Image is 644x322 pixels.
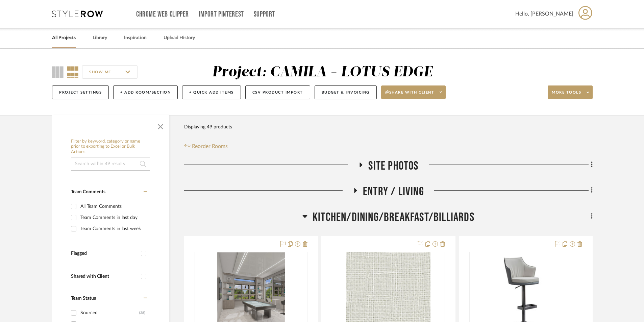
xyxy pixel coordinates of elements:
span: ENTRY / LIVING [363,184,424,199]
span: KITCHEN/DINING/BREAKFAST/BILLIARDS [313,210,474,225]
button: More tools [548,85,593,99]
span: Team Status [71,296,96,301]
span: Team Comments [71,190,105,194]
button: Project Settings [52,85,109,99]
span: More tools [552,90,581,100]
div: Flagged [71,251,138,256]
div: Team Comments in last day [80,212,145,223]
button: + Add Room/Section [113,85,178,99]
div: Project: CAMILA - LOTUS EDGE [212,65,432,79]
button: CSV Product Import [245,85,310,99]
a: Chrome Web Clipper [136,11,189,17]
div: (28) [139,307,145,318]
div: Team Comments in last week [80,223,145,234]
a: Inspiration [124,33,147,43]
div: Shared with Client [71,274,138,279]
span: SITE PHOTOS [368,159,418,173]
span: Hello, [PERSON_NAME] [515,10,573,18]
a: Support [254,11,275,17]
span: Share with client [385,90,435,100]
input: Search within 49 results [71,157,150,171]
button: Budget & Invoicing [315,85,377,99]
h6: Filter by keyword, category or name prior to exporting to Excel or Bulk Actions [71,139,150,155]
div: Sourced [80,307,139,318]
button: + Quick Add Items [182,85,241,99]
div: Displaying 49 products [184,120,232,134]
a: Import Pinterest [199,11,244,17]
button: Share with client [381,85,446,99]
div: All Team Comments [80,201,145,212]
button: Close [154,119,167,132]
a: All Projects [52,33,76,43]
button: Reorder Rooms [184,142,228,150]
a: Upload History [164,33,195,43]
a: Library [93,33,107,43]
span: Reorder Rooms [192,142,228,150]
